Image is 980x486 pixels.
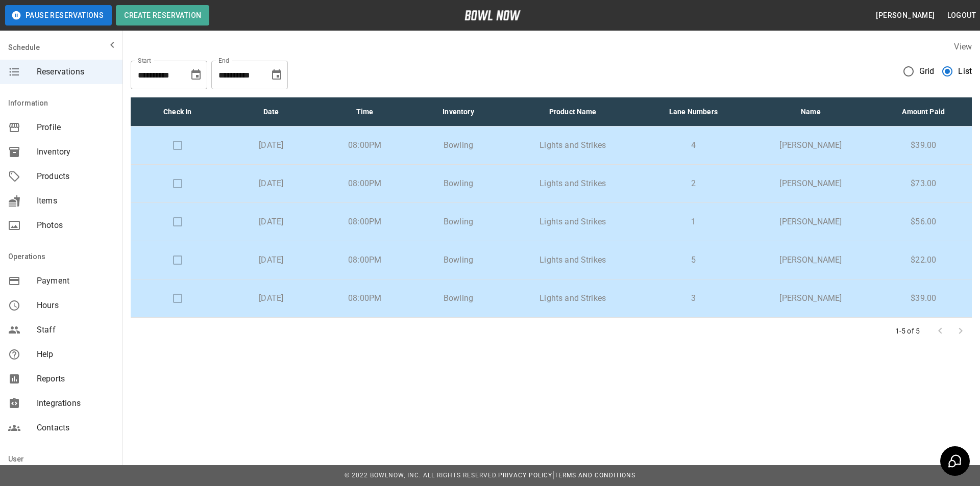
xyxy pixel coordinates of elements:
[420,177,497,190] p: Bowling
[754,139,867,151] p: [PERSON_NAME]
[37,299,114,312] span: Hours
[649,254,739,266] p: 5
[420,139,497,151] p: Bowling
[505,97,641,126] th: Product Name
[232,292,309,304] p: [DATE]
[919,65,935,78] span: Grid
[649,177,739,190] p: 2
[116,5,209,25] button: Create Reservation
[554,472,635,479] a: Terms and Conditions
[649,139,739,151] p: 4
[37,146,114,158] span: Inventory
[318,97,411,126] th: Time
[420,216,497,228] p: Bowling
[746,97,875,126] th: Name
[883,177,964,190] p: $73.00
[326,177,403,190] p: 08:00PM
[513,139,632,151] p: Lights and Strikes
[875,97,972,126] th: Amount Paid
[754,292,867,304] p: [PERSON_NAME]
[883,139,964,151] p: $39.00
[186,65,206,85] button: Choose date, selected date is Aug 22, 2025
[513,254,632,266] p: Lights and Strikes
[37,422,114,434] span: Contacts
[232,216,309,228] p: [DATE]
[345,472,498,479] span: © 2022 BowlNow, Inc. All Rights Reserved.
[411,97,505,126] th: Inventory
[513,216,632,228] p: Lights and Strikes
[420,292,497,304] p: Bowling
[37,195,114,207] span: Items
[37,397,114,410] span: Integrations
[883,292,964,304] p: $39.00
[5,5,112,25] button: Pause Reservations
[37,275,114,287] span: Payment
[37,121,114,134] span: Profile
[943,6,980,25] button: Logout
[754,254,867,266] p: [PERSON_NAME]
[232,254,309,266] p: [DATE]
[513,292,632,304] p: Lights and Strikes
[649,216,739,228] p: 1
[513,177,632,190] p: Lights and Strikes
[326,292,403,304] p: 08:00PM
[131,97,224,126] th: Check In
[326,216,403,228] p: 08:00PM
[958,65,972,78] span: List
[37,373,114,385] span: Reports
[37,348,114,361] span: Help
[266,65,287,85] button: Choose date, selected date is Aug 22, 2025
[326,139,403,151] p: 08:00PM
[37,219,114,232] span: Photos
[232,177,309,190] p: [DATE]
[883,254,964,266] p: $22.00
[224,97,317,126] th: Date
[37,170,114,183] span: Products
[895,326,920,336] p: 1-5 of 5
[420,254,497,266] p: Bowling
[498,472,552,479] a: Privacy Policy
[326,254,403,266] p: 08:00PM
[464,10,521,20] img: logo
[37,324,114,336] span: Staff
[872,6,939,25] button: [PERSON_NAME]
[37,66,114,78] span: Reservations
[754,216,867,228] p: [PERSON_NAME]
[649,292,739,304] p: 3
[883,216,964,228] p: $56.00
[954,42,972,52] label: View
[641,97,747,126] th: Lane Numbers
[754,177,867,190] p: [PERSON_NAME]
[232,139,309,151] p: [DATE]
